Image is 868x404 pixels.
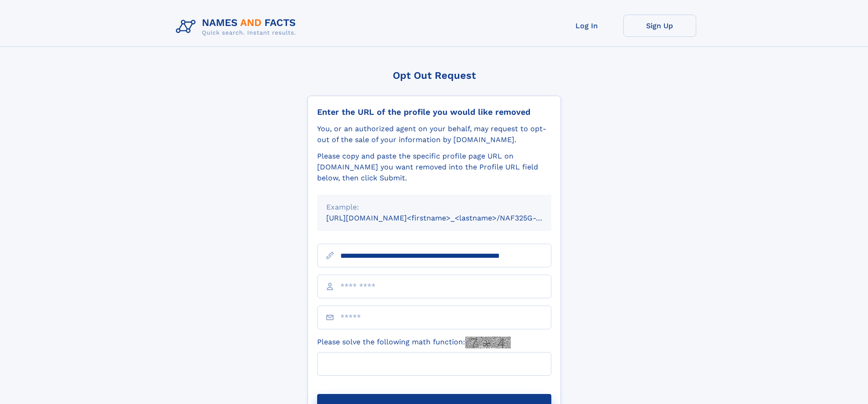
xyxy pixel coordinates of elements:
div: Please copy and paste the specific profile page URL on [DOMAIN_NAME] you want removed into the Pr... [317,151,551,184]
div: You, or an authorized agent on your behalf, may request to opt-out of the sale of your informatio... [317,123,551,145]
div: Example: [326,202,542,213]
small: [URL][DOMAIN_NAME]<firstname>_<lastname>/NAF325G-xxxxxxxx [326,214,569,222]
label: Please solve the following math function: [317,337,511,348]
a: Log In [550,15,623,37]
div: Enter the URL of the profile you would like removed [317,107,551,117]
a: Sign Up [623,15,696,37]
img: Logo Names and Facts [172,15,303,39]
div: Opt Out Request [308,70,561,81]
